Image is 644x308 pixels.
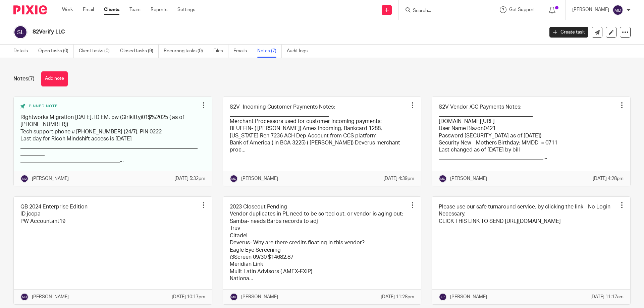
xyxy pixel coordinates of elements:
[20,104,199,109] div: Pinned note
[20,175,29,183] img: svg%3E
[257,45,282,58] a: Notes (7)
[13,45,33,58] a: Details
[13,75,35,82] h1: Notes
[230,175,238,183] img: svg%3E
[230,293,238,301] img: svg%3E
[412,8,473,14] input: Search
[549,27,588,38] a: Create task
[32,294,69,300] p: [PERSON_NAME]
[593,175,624,182] p: [DATE] 4:28pm
[612,5,623,15] img: svg%3E
[164,45,208,58] a: Recurring tasks (0)
[79,45,115,58] a: Client tasks (0)
[174,175,205,182] p: [DATE] 5:32pm
[13,25,28,39] img: svg%3E
[104,6,119,13] a: Clients
[177,6,195,13] a: Settings
[383,175,414,182] p: [DATE] 4:39pm
[590,294,624,300] p: [DATE] 11:17am
[241,175,278,182] p: [PERSON_NAME]
[83,6,94,13] a: Email
[287,45,313,58] a: Audit logs
[233,45,252,58] a: Emails
[439,293,447,301] img: svg%3E
[439,175,447,183] img: svg%3E
[32,175,69,182] p: [PERSON_NAME]
[62,6,73,13] a: Work
[38,45,74,58] a: Open tasks (0)
[33,28,438,36] h2: S2Verify LLC
[129,6,141,13] a: Team
[450,294,487,300] p: [PERSON_NAME]
[151,6,167,13] a: Reports
[213,45,228,58] a: Files
[381,294,414,300] p: [DATE] 11:28pm
[20,293,29,301] img: svg%3E
[172,294,205,300] p: [DATE] 10:17pm
[41,71,68,86] button: Add note
[120,45,159,58] a: Closed tasks (9)
[509,7,535,12] span: Get Support
[450,175,487,182] p: [PERSON_NAME]
[28,76,35,81] span: (7)
[13,5,47,14] img: Pixie
[572,6,609,13] p: [PERSON_NAME]
[241,294,278,300] p: [PERSON_NAME]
